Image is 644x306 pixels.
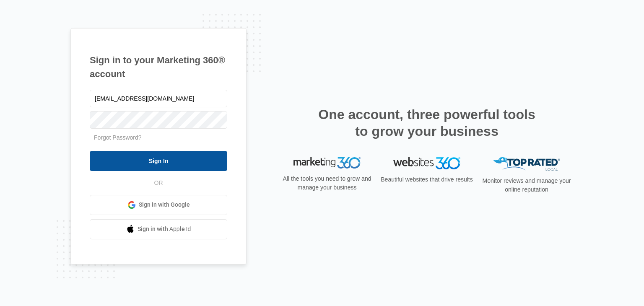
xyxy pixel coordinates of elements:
a: Sign in with Apple Id [90,219,227,239]
span: Sign in with Google [139,200,190,209]
a: Sign in with Google [90,195,227,215]
img: Top Rated Local [493,157,560,171]
p: Monitor reviews and manage your online reputation [480,176,574,194]
h2: One account, three powerful tools to grow your business [316,106,538,140]
a: Forgot Password? [94,134,142,141]
span: OR [148,179,169,187]
p: Beautiful websites that drive results [380,175,474,184]
input: Email [90,90,227,107]
img: Websites 360 [393,157,460,169]
input: Sign In [90,151,227,171]
p: All the tools you need to grow and manage your business [280,174,374,192]
h1: Sign in to your Marketing 360® account [90,53,227,81]
img: Marketing 360 [293,157,361,169]
span: Sign in with Apple Id [138,225,191,233]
